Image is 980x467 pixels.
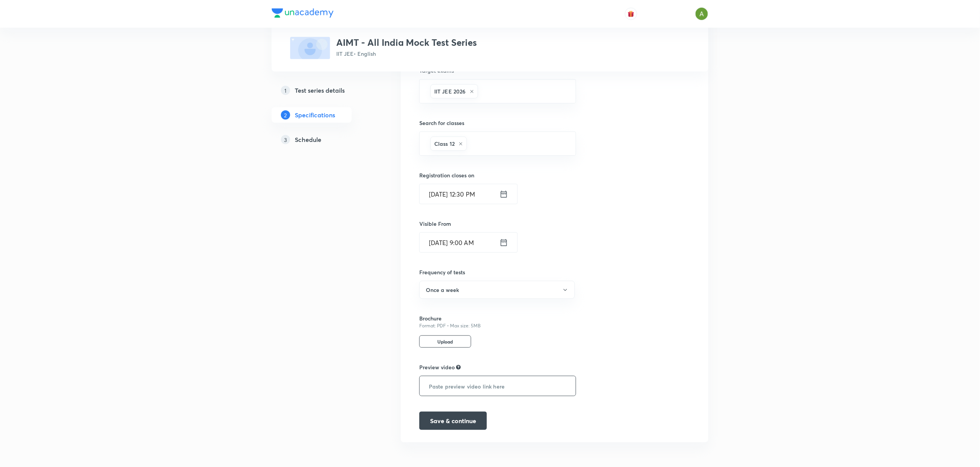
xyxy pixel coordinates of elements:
img: fallback-thumbnail.png [290,37,330,59]
input: Paste preview video link here [420,376,576,396]
p: 2 [281,110,290,120]
button: Save & continue [419,412,487,430]
a: 1Test series details [272,83,376,98]
h6: Preview video [419,363,455,371]
a: Company Logo [272,8,334,20]
img: Company Logo [272,8,334,18]
p: Format: PDF • Max size: 5MB [419,322,576,329]
button: Open [571,143,573,145]
p: 3 [281,135,290,144]
button: avatar [625,8,637,20]
button: Open [571,91,573,92]
h6: Brochure [419,314,576,322]
h5: Schedule [295,135,321,144]
h6: Frequency of tests [419,268,576,276]
img: avatar [628,10,635,17]
h5: Test series details [295,86,345,95]
img: Ajay A [695,7,708,20]
h5: Specifications [295,110,335,120]
h6: IIT JEE 2026 [434,87,466,95]
h6: Visible From [419,220,570,228]
p: 1 [281,86,290,95]
a: 3Schedule [272,132,376,147]
div: Explain about your course, what you’ll be teaching, how it will help learners in their preparation [456,364,461,371]
h6: Class 12 [434,140,455,148]
button: Once a week [419,281,575,299]
p: Upload [419,335,471,348]
h3: AIMT - All India Mock Test Series [336,37,477,48]
p: IIT JEE • English [336,50,477,58]
h6: Search for classes [419,119,576,127]
h6: Registration closes on [419,171,570,179]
